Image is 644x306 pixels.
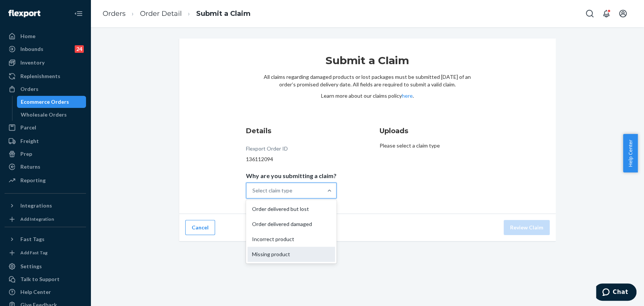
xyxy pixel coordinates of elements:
[5,121,86,134] a: Parcel
[20,202,52,209] div: Integrations
[17,96,86,108] a: Ecommerce Orders
[5,43,86,55] a: Inbounds24
[264,73,471,88] p: All claims regarding damaged products or lost packages must be submitted [DATE] of an order’s pro...
[20,235,45,243] div: Fast Tags
[196,9,251,18] a: Submit a Claim
[21,111,67,118] div: Wholesale Orders
[5,70,86,82] a: Replenishments
[615,6,630,21] button: Open account menu
[5,260,86,272] a: Settings
[5,273,86,285] button: Talk to Support
[5,200,86,212] button: Integrations
[75,45,84,53] div: 24
[140,9,182,18] a: Order Detail
[185,220,215,235] button: Cancel
[264,54,471,73] h1: Submit a Claim
[8,10,40,17] img: Flexport logo
[20,59,45,66] div: Inventory
[504,220,550,235] button: Review Claim
[5,135,86,147] a: Freight
[20,72,60,80] div: Replenishments
[20,85,38,93] div: Orders
[97,3,257,25] ol: breadcrumbs
[20,32,35,40] div: Home
[247,217,335,232] div: Order delivered damaged
[71,6,86,21] button: Close Navigation
[20,275,60,283] div: Talk to Support
[380,142,489,149] p: Please select a claim type
[20,150,32,158] div: Prep
[5,57,86,69] a: Inventory
[5,174,86,186] a: Reporting
[20,163,40,171] div: Returns
[246,126,337,136] h3: Details
[252,187,292,194] div: Select claim type
[599,6,614,21] button: Open notifications
[247,247,335,262] div: Missing product
[380,126,489,136] h3: Uploads
[21,98,69,106] div: Ecommerce Orders
[20,216,54,222] div: Add Integration
[5,30,86,42] a: Home
[5,286,86,298] a: Help Center
[596,283,636,302] iframe: Opens a widget where you can chat to one of our agents
[5,148,86,160] a: Prep
[5,83,86,95] a: Orders
[20,124,36,131] div: Parcel
[246,145,288,155] div: Flexport Order ID
[5,161,86,173] a: Returns
[623,134,638,172] button: Help Center
[264,92,471,100] p: Learn more about our claims policy .
[246,155,337,163] div: 136112094
[20,45,43,53] div: Inbounds
[20,249,48,256] div: Add Fast Tag
[20,137,39,145] div: Freight
[20,288,51,296] div: Help Center
[402,92,413,99] a: here
[20,177,46,184] div: Reporting
[5,248,86,257] a: Add Fast Tag
[247,201,335,217] div: Order delivered but lost
[103,9,126,18] a: Orders
[17,109,86,121] a: Wholesale Orders
[246,172,337,180] p: Why are you submitting a claim?
[20,263,42,270] div: Settings
[5,215,86,224] a: Add Integration
[5,233,86,245] button: Fast Tags
[247,232,335,247] div: Incorrect product
[582,6,597,21] button: Open Search Box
